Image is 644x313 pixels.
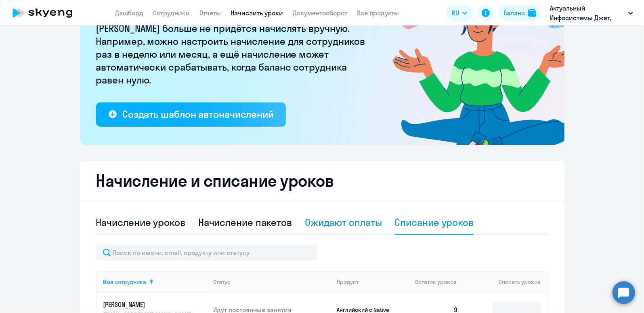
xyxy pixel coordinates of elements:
[293,9,348,17] a: Документооборот
[96,216,185,229] div: Начисление уроков
[415,278,465,286] div: Остаток уроков
[395,216,474,229] div: Списание уроков
[103,278,207,286] div: Имя сотрудника
[231,9,283,17] a: Начислить уроки
[96,22,371,86] p: [PERSON_NAME] больше не придётся начислять вручную. Например, можно настроить начисление для сотр...
[122,108,274,121] div: Создать шаблон автоначислений
[96,171,548,190] h2: Начисление и списание уроков
[546,3,637,23] button: Актуальный Инфосистемы Джет, ИНФОСИСТЕМЫ ДЖЕТ, АО
[452,8,459,18] span: RU
[337,278,359,286] div: Продукт
[200,9,221,17] a: Отчеты
[503,8,525,18] div: Баланс
[103,300,194,309] p: [PERSON_NAME]
[528,9,536,17] img: balance
[550,3,625,23] p: Актуальный Инфосистемы Джет, ИНФОСИСТЕМЫ ДЖЕТ, АО
[357,9,399,17] a: Все продукты
[415,278,457,286] span: Остаток уроков
[153,9,190,17] a: Сотрудники
[115,9,144,17] a: Дашборд
[446,5,473,21] button: RU
[305,216,382,229] div: Ожидают оплаты
[198,216,292,229] div: Начисление пакетов
[465,271,547,293] th: Списать уроков
[103,278,147,286] div: Имя сотрудника
[499,5,541,21] button: Балансbalance
[213,278,330,286] div: Статус
[337,278,409,286] div: Продукт
[213,278,231,286] div: Статус
[96,102,286,127] button: Создать шаблон автоначислений
[96,244,317,261] input: Поиск по имени, email, продукту или статусу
